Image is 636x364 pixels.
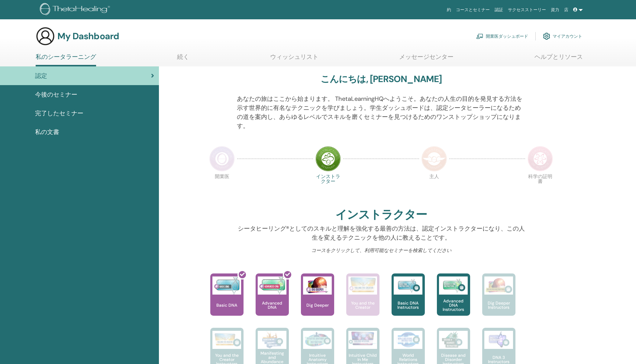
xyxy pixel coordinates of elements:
a: Dig Deeper Dig Deeper [301,273,334,328]
h3: こんにちは, [PERSON_NAME] [321,74,442,85]
a: Advanced DNA Advanced DNA [256,273,289,328]
p: インストラクター [315,174,341,200]
a: メッセージセンター [399,53,454,65]
span: 認定 [35,71,47,80]
a: コースとセミナー [454,4,492,15]
a: ウィッシュリスト [270,53,318,65]
p: DNA 3 Instructors [482,355,515,364]
h2: インストラクター [335,208,427,222]
h3: My Dashboard [57,31,119,42]
a: サクセスストーリー [505,4,548,15]
img: Instructor [315,146,341,171]
p: シータヒーリング®としてのスキルと理解を強化する最善の方法は、認定インストラクターになり、この人生を変えるテクニックを他の人に教えることです。 [237,224,525,242]
img: Intuitive Child In Me Instructors [348,331,377,346]
span: 今後のセミナー [35,90,77,99]
p: 科学の証明書 [528,174,553,200]
img: generic-user-icon.jpg [36,27,55,46]
a: マイアカウント [543,30,582,43]
p: Basic DNA Instructors [392,301,425,309]
a: 資力 [548,4,562,15]
img: Advanced DNA [258,276,286,295]
a: 開業医ダッシュボード [476,30,528,43]
img: Manifesting and Abundance Instructors [258,331,286,349]
img: DNA 3 Instructors [484,331,513,349]
a: 店 [562,4,571,15]
p: あなたの旅はここから始まります。 ThetaLearningHQへようこそ。あなたの人生の目的を発見する方法を示す世界的に有名なテクニックを学びましょう。学生ダッシュボードは、認定シータヒーラー... [237,94,525,130]
img: Advanced DNA Instructors [439,276,468,295]
p: You and the Creator [346,301,379,309]
img: logo.png [40,3,112,17]
p: 主人 [421,174,447,200]
p: 開業医 [209,174,235,200]
img: Basic DNA [212,276,241,295]
a: 約 [444,4,454,15]
img: Dig Deeper [303,276,332,295]
img: You and the Creator Instructors [212,331,241,349]
a: Advanced DNA Instructors Advanced DNA Instructors [437,273,470,328]
img: World Relations Instructors [394,331,422,349]
span: 私の文書 [35,127,59,136]
p: Advanced DNA [256,301,289,309]
span: 完了したセミナー [35,109,83,118]
img: Master [421,146,447,171]
img: chalkboard-teacher.svg [476,34,483,39]
a: ヘルプとリソース [534,53,583,65]
p: コースをクリックして、利用可能なセミナーを検索してください [237,247,525,254]
a: Basic DNA Instructors Basic DNA Instructors [392,273,425,328]
img: Intuitive Anatomy Instructors [303,331,332,349]
img: Disease and Disorder Instructors [439,331,468,349]
img: Practitioner [209,146,235,171]
img: You and the Creator [348,276,377,293]
p: Advanced DNA Instructors [437,299,470,311]
img: cog.svg [543,31,550,41]
img: Dig Deeper Instructors [484,276,513,295]
a: You and the Creator You and the Creator [346,273,379,328]
img: Certificate of Science [528,146,553,171]
a: 私のシータラーニング [36,53,96,66]
a: 続く [177,53,189,65]
a: Basic DNA Basic DNA [210,273,244,328]
a: 認証 [492,4,505,15]
p: Dig Deeper [304,303,331,307]
a: Dig Deeper Instructors Dig Deeper Instructors [482,273,515,328]
p: Dig Deeper Instructors [482,301,515,309]
img: Basic DNA Instructors [394,276,422,295]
